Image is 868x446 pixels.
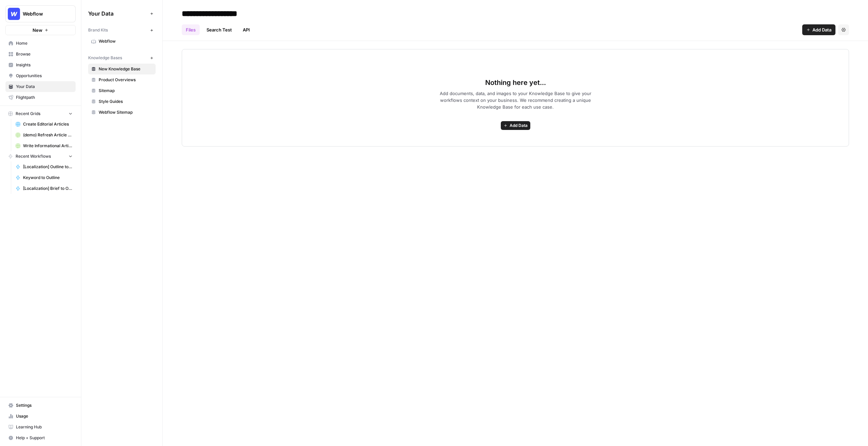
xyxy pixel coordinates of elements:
span: Sitemap [99,88,153,94]
span: New [33,27,42,34]
a: Settings [5,400,76,411]
button: Recent Workflows [5,151,76,161]
span: Add documents, data, and images to your Knowledge Base to give your workflows context on your bus... [429,90,602,110]
button: Recent Grids [5,109,76,119]
a: Sitemap [88,85,156,96]
a: Style Guides [88,96,156,107]
a: Your Data [5,81,76,92]
span: Webflow [99,38,153,44]
a: New Knowledge Base [88,64,156,74]
a: [Localization] Outline to Article [13,161,76,172]
a: Flightpath [5,92,76,103]
span: Write Informational Article (14) [23,143,73,149]
a: Write Informational Article (14) [13,140,76,151]
span: [Localization] Brief to Outline [23,185,73,192]
img: Webflow Logo [8,8,20,20]
span: Usage [16,413,73,419]
span: Keyword to Outline [23,175,73,181]
a: [Localization] Brief to Outline [13,183,76,194]
a: Insights [5,60,76,70]
button: Workspace: Webflow [5,5,76,22]
span: Home [16,40,73,46]
span: Settings [16,402,73,408]
a: API [239,24,254,35]
span: Add Data [510,122,528,129]
button: Add Data [802,24,835,35]
span: [Localization] Outline to Article [23,164,73,170]
a: Keyword to Outline [13,172,76,183]
a: Create Editorial Articles [13,119,76,130]
span: Learning Hub [16,424,73,430]
a: Home [5,38,76,49]
span: Webflow Sitemap [99,109,153,115]
span: Add Data [812,26,831,33]
span: Product Overviews [99,77,153,83]
span: Your Data [16,84,73,90]
a: (demo) Refresh Article Content & Analysis [13,130,76,140]
span: Create Editorial Articles [23,121,73,127]
button: New [5,25,76,35]
span: Browse [16,51,73,57]
a: Opportunities [5,70,76,81]
a: Product Overviews [88,74,156,85]
span: Recent Workflows [16,153,51,159]
span: Insights [16,62,73,68]
span: Brand Kits [88,27,108,33]
span: Webflow [23,10,64,17]
a: Files [182,24,200,35]
button: Add Data [501,121,530,130]
span: Recent Grids [16,111,40,117]
span: New Knowledge Base [99,66,153,72]
a: Learning Hub [5,422,76,432]
span: Knowledge Bases [88,55,122,61]
a: Browse [5,49,76,60]
span: Style Guides [99,98,153,105]
a: Webflow [88,36,156,47]
span: Help + Support [16,435,73,441]
span: Flightpath [16,94,73,101]
a: Search Test [202,24,236,35]
span: Opportunities [16,73,73,79]
button: Help + Support [5,432,76,443]
a: Usage [5,411,76,422]
span: Your Data [88,9,147,18]
span: Nothing here yet... [485,78,546,87]
span: (demo) Refresh Article Content & Analysis [23,132,73,138]
a: Webflow Sitemap [88,107,156,118]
